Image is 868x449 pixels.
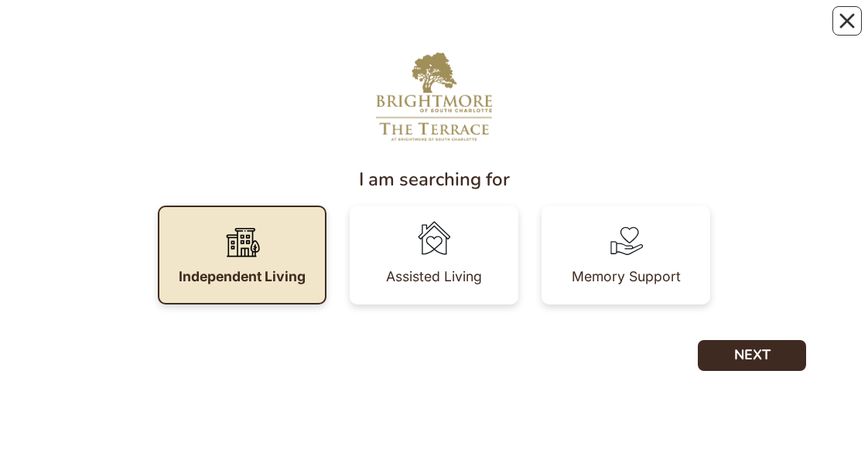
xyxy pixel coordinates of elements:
img: c3e8c8c4-fa09-452b-8672-b210310b4e7a.png [376,53,492,141]
div: Independent Living [179,270,306,284]
button: NEXT [698,340,806,371]
button: Close [832,6,862,36]
div: I am searching for [62,165,806,193]
div: Assisted Living [386,270,482,284]
img: 0545db8e-21dc-4370-be6f-a0a6e5ece04f.svg [412,218,456,261]
img: a0af247b-512c-4d3f-8376-f4f8d2151d61.svg [604,218,648,261]
img: 7446a357-1025-4a29-8d15-c2c49ef30556.svg [220,219,264,263]
div: Memory Support [572,270,681,284]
